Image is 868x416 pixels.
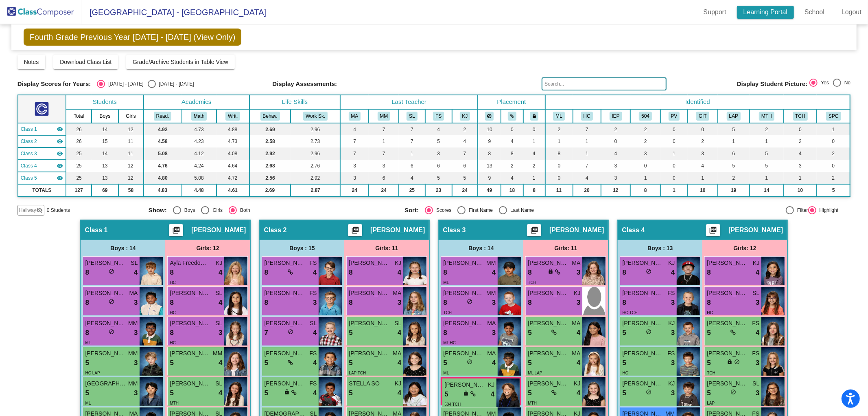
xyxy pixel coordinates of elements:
td: 4.58 [144,135,182,147]
button: SL [407,112,417,121]
td: 13 [478,160,501,172]
th: Life Skills [249,95,340,109]
td: 7 [573,160,601,172]
td: 8 [478,147,501,160]
td: 2.68 [249,160,291,172]
td: 11 [545,184,573,196]
button: ML [553,112,564,121]
span: 0 Students [47,207,70,214]
td: 0 [501,123,523,135]
td: 4 [573,172,601,184]
td: 7 [399,135,425,147]
td: 3 [630,147,660,160]
td: 7 [369,147,399,160]
a: Support [697,6,733,19]
span: Fourth Grade Previous Year [DATE] - [DATE] (View Only) [24,29,242,46]
td: 7 [340,135,369,147]
mat-icon: visibility_off [36,207,43,214]
button: TCH [793,112,808,121]
td: 4 [501,172,523,184]
td: Oksana Shevchuk - No Class Name [18,135,66,147]
th: Math Pullout Support [750,109,784,123]
td: 1 [523,135,545,147]
span: Sort: [404,207,419,214]
a: School [798,6,831,19]
a: Learning Portal [737,6,794,19]
span: Class 4 [21,162,37,169]
td: 24 [452,184,478,196]
span: [PERSON_NAME] [191,226,246,234]
div: Both [237,207,250,214]
td: 0 [688,123,718,135]
td: 0 [660,123,688,135]
td: 2.92 [291,172,340,184]
th: Keep with students [501,109,523,123]
div: Boys : 14 [81,240,165,256]
span: KJ [216,259,222,267]
div: Boys : 13 [618,240,702,256]
span: [GEOGRAPHIC_DATA] - [GEOGRAPHIC_DATA] [81,6,266,19]
span: KJ [395,259,401,267]
th: Students [66,95,144,109]
div: Boys : 14 [439,240,523,256]
td: 4.92 [144,123,182,135]
td: 5 [425,135,452,147]
td: 4.23 [182,135,216,147]
td: 4.64 [216,160,249,172]
span: KJ [668,259,675,267]
th: Individualized Education Plan [601,109,631,123]
td: 2 [688,135,718,147]
td: Colleen Miller - No Class Name [18,147,66,160]
span: [PERSON_NAME] [707,259,748,267]
td: 2 [817,172,850,184]
td: 1 [817,123,850,135]
td: 0 [545,172,573,184]
td: 2 [545,123,573,135]
td: 10 [784,184,817,196]
div: Boys [181,207,195,214]
td: 4 [784,147,817,160]
td: 3 [601,172,631,184]
mat-icon: visibility [57,126,63,132]
span: Class 1 [85,226,107,234]
span: [PERSON_NAME] [549,226,604,234]
td: 2.96 [291,147,340,160]
td: 4.12 [182,147,216,160]
td: 1 [688,172,718,184]
th: Parent Volunteer [660,109,688,123]
td: 26 [66,135,92,147]
span: MM [486,259,496,267]
input: Search... [542,77,667,90]
button: SPC [826,112,841,121]
td: 25 [66,172,92,184]
td: 6 [718,147,750,160]
td: 2.56 [249,172,291,184]
span: 8 [85,267,89,278]
td: 3 [425,147,452,160]
th: Reading Specialist Support [718,109,750,123]
td: 3 [784,160,817,172]
td: 3 [340,172,369,184]
th: Identified [545,95,851,109]
td: 1 [660,184,688,196]
td: 0 [784,123,817,135]
mat-icon: picture_as_pdf [171,226,181,238]
td: 10 [478,123,501,135]
td: 4 [452,135,478,147]
td: 4.48 [182,184,216,196]
td: 7 [573,123,601,135]
td: 127 [66,184,92,196]
div: Filter [794,207,808,214]
td: 2 [523,160,545,172]
td: 4.73 [216,135,249,147]
td: 23 [425,184,452,196]
td: 14 [750,184,784,196]
td: 4 [523,147,545,160]
td: 1 [630,172,660,184]
span: 4 [219,267,222,278]
td: Mackenzie Osterhues - No Class Name [18,172,66,184]
td: Emily Raney - No Class Name [18,123,66,135]
mat-icon: picture_as_pdf [708,226,718,238]
td: 7 [340,147,369,160]
span: Ayla Freedom-[PERSON_NAME] [170,259,210,267]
